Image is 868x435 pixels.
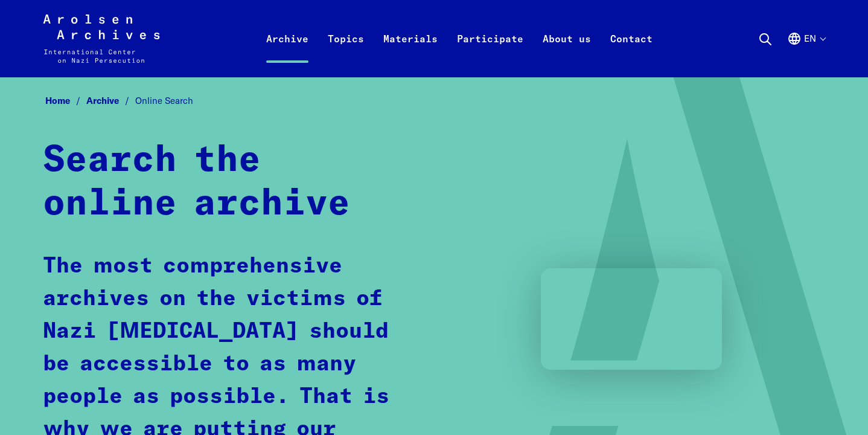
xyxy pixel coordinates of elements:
span: Online Search [135,95,193,106]
nav: Breadcrumb [43,92,825,111]
a: Topics [318,29,374,77]
a: Contact [601,29,662,77]
strong: Search the online archive [43,143,350,222]
a: Home [45,95,86,106]
a: Archive [86,95,135,106]
button: English, language selection [787,31,825,75]
a: Archive [257,29,318,77]
a: About us [533,29,601,77]
a: Participate [447,29,533,77]
nav: Primary [257,14,662,63]
a: Materials [374,29,447,77]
